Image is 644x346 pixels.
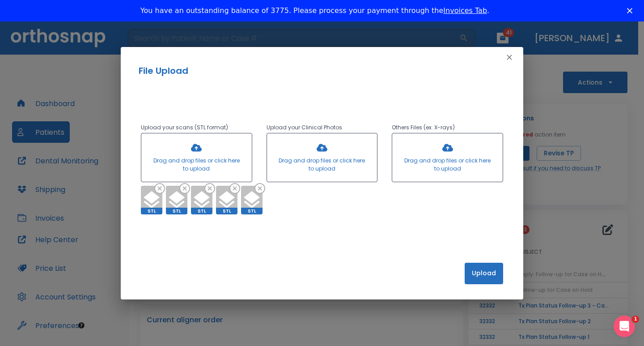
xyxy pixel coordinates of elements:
[141,122,252,133] p: Upload your scans (STL format)
[392,122,503,133] p: Others Files (ex: X-rays)
[166,208,187,214] span: STL
[632,316,639,323] span: 1
[267,122,378,133] p: Upload your Clinical Photos
[614,316,635,337] iframe: Intercom live chat
[139,64,505,77] h2: File Upload
[627,8,636,13] div: Close
[141,208,162,214] span: STL
[443,6,487,15] a: Invoices Tab
[140,6,489,15] div: You have an outstanding balance of 3775. Please process your payment through the .
[465,263,503,284] button: Upload
[191,208,212,214] span: STL
[241,208,263,214] span: STL
[216,208,237,214] span: STL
